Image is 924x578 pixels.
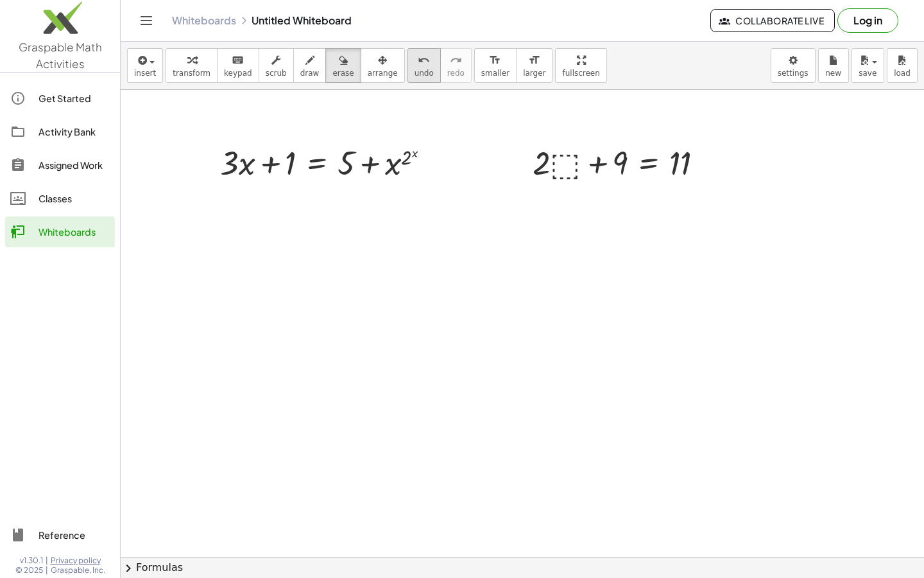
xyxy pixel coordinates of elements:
[259,48,294,83] button: scrub
[38,527,110,543] div: Reference
[266,69,287,78] span: scrub
[489,53,501,68] i: format_size
[778,69,809,78] span: settings
[224,69,252,78] span: keypad
[232,53,244,68] i: keyboard
[523,69,545,78] span: larger
[38,124,110,139] div: Activity Bank
[332,69,354,78] span: erase
[19,40,102,71] span: Graspable Math Activities
[293,48,327,83] button: draw
[562,69,599,78] span: fullscreen
[440,48,472,83] button: redoredo
[134,69,156,78] span: insert
[894,69,911,78] span: load
[5,520,115,550] a: Reference
[887,48,918,83] button: load
[837,8,898,33] button: Log in
[368,69,398,78] span: arrange
[771,48,816,83] button: settings
[38,91,110,106] div: Get Started
[851,48,884,83] button: save
[5,116,115,147] a: Activity Bank
[136,10,157,31] button: Toggle navigation
[859,69,877,78] span: save
[447,69,465,78] span: redo
[46,556,48,566] span: |
[5,83,115,114] a: Get Started
[5,150,115,180] a: Assigned Work
[5,216,115,247] a: Whiteboards
[46,565,48,575] span: |
[418,53,430,68] i: undo
[38,191,110,206] div: Classes
[173,69,210,78] span: transform
[818,48,849,83] button: new
[51,556,105,566] a: Privacy policy
[38,224,110,240] div: Whiteboards
[5,183,115,214] a: Classes
[217,48,259,83] button: keyboardkeypad
[555,48,606,83] button: fullscreen
[450,53,462,68] i: redo
[121,561,136,576] span: chevron_right
[528,53,540,68] i: format_size
[825,69,841,78] span: new
[51,565,105,575] span: Graspable, Inc.
[325,48,361,83] button: erase
[474,48,517,83] button: format_sizesmaller
[721,15,824,26] span: Collaborate Live
[20,556,43,566] span: v1.30.1
[166,48,218,83] button: transform
[481,69,509,78] span: smaller
[172,14,236,27] a: Whiteboards
[127,48,163,83] button: insert
[415,69,434,78] span: undo
[121,557,924,578] button: chevron_rightFormulas
[407,48,441,83] button: undoundo
[15,565,43,575] span: © 2025
[710,9,835,32] button: Collaborate Live
[361,48,405,83] button: arrange
[38,157,110,173] div: Assigned Work
[300,69,320,78] span: draw
[516,48,552,83] button: format_sizelarger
